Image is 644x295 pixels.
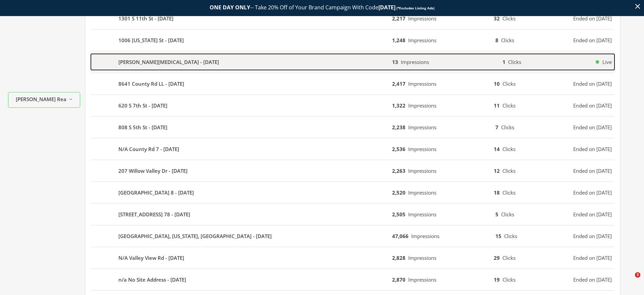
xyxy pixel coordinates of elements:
span: Ended on [DATE] [573,124,612,131]
span: Clicks [502,146,516,152]
span: Impressions [408,167,436,174]
span: Impressions [408,37,436,44]
span: Clicks [501,37,514,44]
b: 2,536 [392,146,406,152]
span: [PERSON_NAME] Realty, Inc. [16,95,66,103]
span: Ended on [DATE] [573,211,612,218]
span: Ended on [DATE] [573,254,612,262]
span: Ended on [DATE] [573,232,612,240]
span: Impressions [408,146,436,152]
span: Impressions [408,102,436,109]
b: 10 [494,80,500,87]
button: 808 S 5th St - [DATE]2,238Impressions7ClicksEnded on [DATE] [91,119,614,135]
iframe: Intercom live chat [621,272,637,288]
button: N/A Valley View Rd - [DATE]2,828Impressions29ClicksEnded on [DATE] [91,250,614,266]
b: 8641 County Rd LL - [DATE] [118,80,184,88]
span: Clicks [508,59,521,65]
b: 11 [494,102,500,109]
b: 2,417 [392,80,406,87]
button: [STREET_ADDRESS] 78 - [DATE]2,505Impressions5ClicksEnded on [DATE] [91,206,614,222]
button: 1006 [US_STATE] St - [DATE]1,248Impressions8ClicksEnded on [DATE] [91,32,614,48]
span: 3 [635,272,640,278]
b: n/a No Site Address - [DATE] [118,276,186,284]
span: Impressions [408,80,436,87]
b: 15 [495,233,501,239]
button: [PERSON_NAME][MEDICAL_DATA] - [DATE]13Impressions1ClicksLive [91,54,614,70]
span: Clicks [501,211,514,218]
b: 2,217 [392,15,406,22]
b: 2,505 [392,211,406,218]
b: 808 S 5th St - [DATE] [118,124,167,131]
span: Live [602,58,612,66]
span: Clicks [504,233,517,239]
button: 8641 County Rd LL - [DATE]2,417Impressions10ClicksEnded on [DATE] [91,76,614,92]
span: Ended on [DATE] [573,276,612,284]
b: [PERSON_NAME][MEDICAL_DATA] - [DATE] [118,58,219,66]
b: 1006 [US_STATE] St - [DATE] [118,36,184,44]
span: Impressions [408,15,436,22]
b: 620 S 7th St - [DATE] [118,102,167,109]
button: N/A County Rd 7 - [DATE]2,536Impressions14ClicksEnded on [DATE] [91,141,614,157]
span: Ended on [DATE] [573,167,612,175]
b: 1 [502,59,505,65]
span: Clicks [502,167,516,174]
b: 1,322 [392,102,406,109]
span: Impressions [408,211,436,218]
b: 2,828 [392,254,406,261]
b: 18 [494,189,500,196]
b: 8 [495,37,498,44]
span: Ended on [DATE] [573,145,612,153]
b: [STREET_ADDRESS] 78 - [DATE] [118,211,190,218]
b: [GEOGRAPHIC_DATA] 8 - [DATE] [118,189,194,197]
b: 2,520 [392,189,406,196]
span: Clicks [502,15,516,22]
span: Ended on [DATE] [573,36,612,44]
span: Impressions [408,276,436,283]
span: Clicks [502,276,516,283]
span: Impressions [411,233,439,239]
b: 2,238 [392,124,406,131]
span: Impressions [401,59,429,65]
b: [GEOGRAPHIC_DATA], [US_STATE], [GEOGRAPHIC_DATA] - [DATE] [118,232,272,240]
b: 12 [494,167,500,174]
span: Ended on [DATE] [573,189,612,197]
span: Clicks [502,80,516,87]
b: 5 [495,211,498,218]
span: Impressions [408,124,436,131]
span: Ended on [DATE] [573,80,612,88]
span: Ended on [DATE] [573,15,612,22]
b: 19 [494,276,500,283]
b: 2,870 [392,276,406,283]
span: Ended on [DATE] [573,102,612,109]
button: [GEOGRAPHIC_DATA], [US_STATE], [GEOGRAPHIC_DATA] - [DATE]47,066Impressions15ClicksEnded on [DATE] [91,228,614,244]
button: 620 S 7th St - [DATE]1,322Impressions11ClicksEnded on [DATE] [91,97,614,114]
span: Impressions [408,254,436,261]
b: N/A County Rd 7 - [DATE] [118,145,179,153]
b: 1,248 [392,37,406,44]
b: 2,263 [392,167,406,174]
b: 13 [392,59,398,65]
span: Clicks [502,189,516,196]
b: 32 [494,15,500,22]
b: 47,066 [392,233,409,239]
b: N/A Valley View Rd - [DATE] [118,254,184,262]
button: 207 Willow Valley Dr - [DATE]2,263Impressions12ClicksEnded on [DATE] [91,163,614,179]
b: 14 [494,146,500,152]
button: [PERSON_NAME] Realty, Inc. [8,92,80,107]
b: 207 Willow Valley Dr - [DATE] [118,167,187,175]
span: Clicks [502,102,516,109]
button: [GEOGRAPHIC_DATA] 8 - [DATE]2,520Impressions18ClicksEnded on [DATE] [91,185,614,201]
span: Impressions [408,189,436,196]
span: Clicks [502,254,516,261]
span: Clicks [501,124,514,131]
b: 1301 S 11th St - [DATE] [118,15,173,22]
button: n/a No Site Address - [DATE]2,870Impressions19ClicksEnded on [DATE] [91,272,614,288]
button: 1301 S 11th St - [DATE]2,217Impressions32ClicksEnded on [DATE] [91,10,614,26]
b: 7 [495,124,498,131]
b: 29 [494,254,500,261]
